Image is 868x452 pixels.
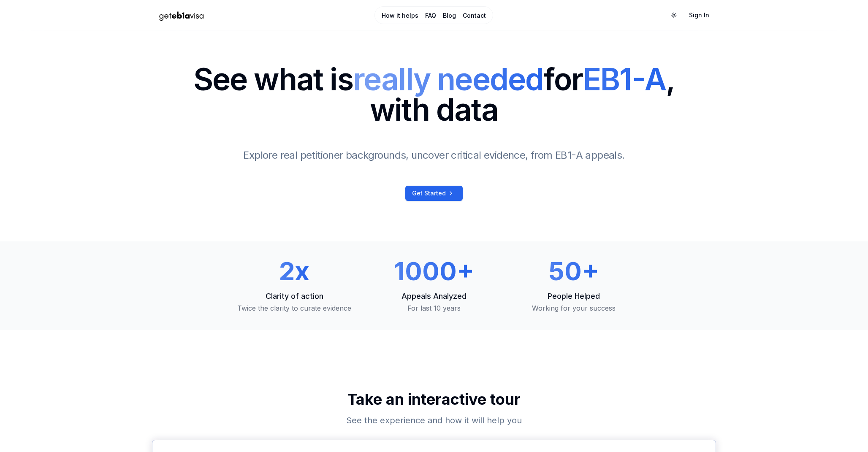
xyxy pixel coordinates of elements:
img: geteb1avisa logo [152,8,211,23]
span: Explore real petitioner backgrounds, uncover critical evidence, from EB1-A appeals. [243,149,624,161]
span: 50+ [548,256,599,286]
h2: Take an interactive tour [152,391,716,408]
span: 1000+ [394,256,474,286]
a: Get Started [405,186,463,201]
a: Blog [443,11,456,20]
a: How it helps [382,11,418,20]
span: Get Started [412,189,446,198]
p: Twice the clarity to curate evidence [231,303,358,313]
span: 2x [279,256,309,286]
p: People Helped [510,290,637,302]
span: EB1-A [583,61,666,97]
a: Sign In [682,8,716,23]
span: with data [193,95,675,125]
a: Contact [463,11,486,20]
span: really needed [353,61,544,97]
h3: See the experience and how it will help you [293,414,575,426]
a: Home Page [152,8,340,23]
p: For last 10 years [371,303,497,313]
span: See what is for , [193,64,675,95]
p: Appeals Analyzed [371,290,497,302]
p: Working for your success [510,303,637,313]
a: FAQ [425,11,436,20]
nav: Main [374,6,493,24]
p: Clarity of action [231,290,358,302]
